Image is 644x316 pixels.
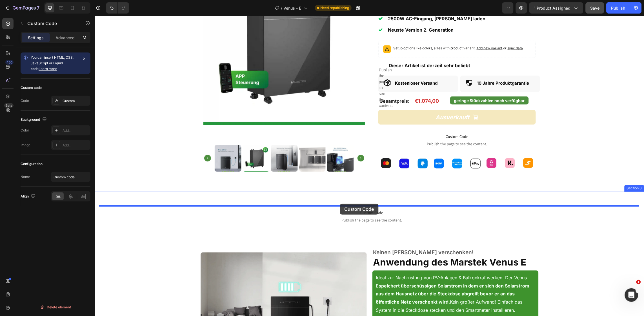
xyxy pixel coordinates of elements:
span: Venus - E [284,5,301,11]
div: Align [21,193,37,200]
span: 1 product assigned [534,5,571,11]
div: Add... [63,143,89,148]
button: 1 product assigned [529,2,583,14]
p: 7 [37,5,39,11]
p: Custom Code [27,20,75,27]
button: 7 [2,2,42,14]
span: / [281,5,283,11]
div: Background [21,116,48,124]
iframe: Intercom live chat [625,288,638,302]
div: Code [21,98,29,103]
button: Delete element [21,303,90,312]
span: You can insert HTML, CSS, JavaScript or Liquid code [31,55,74,71]
div: Configuration [21,161,43,166]
p: Settings [28,35,44,41]
div: Color [21,128,29,133]
div: Add... [63,128,89,133]
div: 450 [5,60,14,65]
span: Need republishing [321,5,349,10]
div: Beta [4,103,14,108]
span: 1 [636,280,641,284]
span: Save [590,6,600,10]
div: Image [21,142,30,148]
div: Delete element [40,304,71,311]
p: Advanced [55,35,75,41]
button: Publish [607,2,630,14]
div: Publish [611,5,625,11]
div: Undo/Redo [106,2,129,14]
div: Custom code [21,85,42,90]
div: Name [21,174,30,179]
button: Save [586,2,604,14]
div: Custom [63,98,89,104]
a: Learn more [39,67,57,71]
